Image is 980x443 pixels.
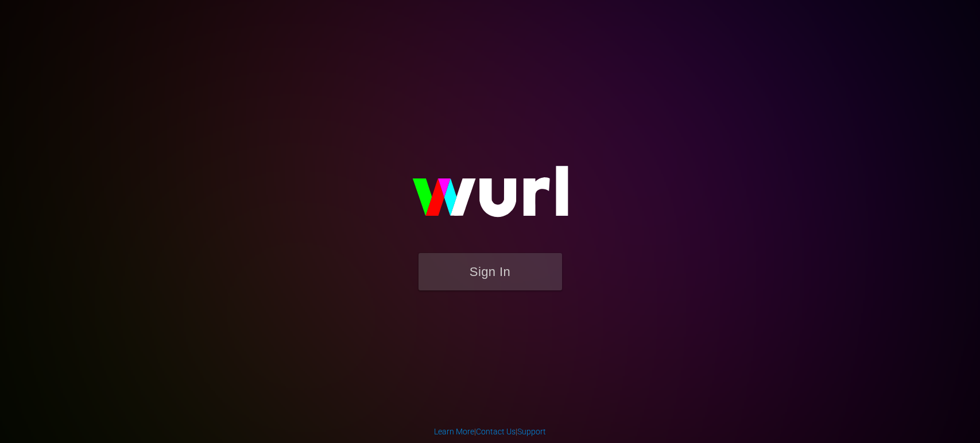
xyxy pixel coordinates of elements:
a: Learn More [434,427,474,436]
a: Contact Us [476,427,516,436]
img: wurl-logo-on-black-223613ac3d8ba8fe6dc639794a292ebdb59501304c7dfd60c99c58986ef67473.svg [375,141,605,252]
button: Sign In [419,253,562,290]
div: | | [434,426,546,437]
a: Support [517,427,546,436]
